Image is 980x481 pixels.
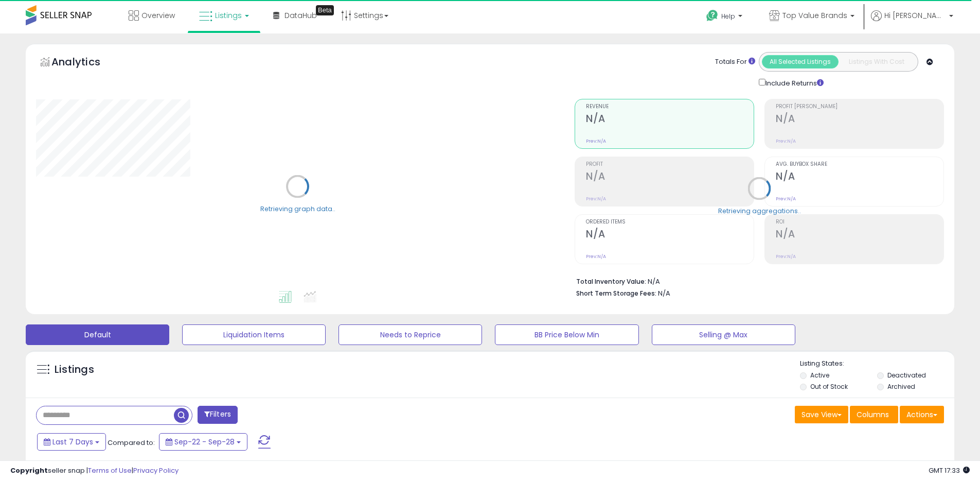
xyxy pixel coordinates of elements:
button: Selling @ Max [652,324,795,345]
label: Active [810,371,829,380]
button: Sep-22 - Sep-28 [159,433,247,451]
span: Sep-22 - Sep-28 [174,437,235,447]
button: Listings With Cost [838,55,915,68]
button: Last 7 Days [37,433,106,451]
p: Listing States: [800,359,954,369]
div: Retrieving aggregations.. [718,206,801,215]
label: Deactivated [887,371,926,380]
i: Get Help [706,9,719,22]
span: Columns [857,409,889,420]
label: Archived [887,382,915,391]
button: Needs to Reprice [338,324,482,345]
span: Hi [PERSON_NAME] [884,10,946,21]
strong: Copyright [10,466,48,475]
span: Last 7 Days [52,437,93,447]
h5: Analytics [51,55,120,72]
button: Default [26,324,169,345]
button: Filters [198,406,238,424]
button: Columns [850,406,898,423]
a: Help [698,2,753,33]
button: Save View [795,406,848,423]
div: Retrieving graph data.. [260,204,335,213]
button: All Selected Listings [762,55,839,68]
div: Tooltip anchor [316,5,334,15]
span: 2025-10-6 17:33 GMT [929,466,970,475]
div: seller snap | | [10,466,179,476]
span: Overview [141,10,175,21]
h5: Listings [55,363,94,377]
span: Compared to: [108,438,155,448]
div: Totals For [715,57,755,67]
a: Terms of Use [88,466,132,475]
div: Displaying 1 to 25 of 2070 items [842,460,944,470]
a: Privacy Policy [133,466,179,475]
button: Liquidation Items [182,324,326,345]
button: Actions [900,406,944,423]
button: BB Price Below Min [495,324,638,345]
span: Top Value Brands [782,10,847,21]
span: DataHub [284,10,317,21]
a: Hi [PERSON_NAME] [871,10,953,33]
span: Help [721,12,735,21]
div: Include Returns [751,77,836,89]
span: Listings [215,10,242,21]
label: Out of Stock [810,382,848,391]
